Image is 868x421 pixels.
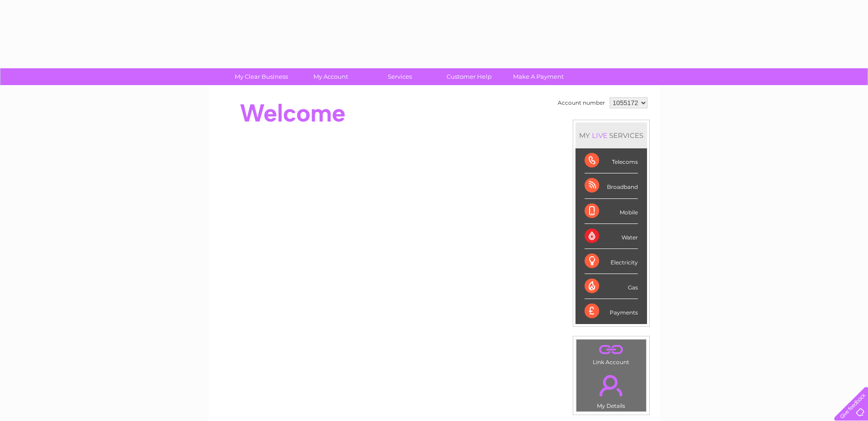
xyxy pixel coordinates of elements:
[555,95,607,111] td: Account number
[224,68,299,85] a: My Clear Business
[590,131,609,140] div: LIVE
[575,122,647,148] div: MY SERVICES
[362,68,437,85] a: Services
[501,68,576,85] a: Make A Payment
[585,199,638,224] div: Mobile
[579,370,644,401] a: .
[585,299,638,324] div: Payments
[579,342,644,358] a: .
[431,68,507,85] a: Customer Help
[585,148,638,173] div: Telecoms
[576,339,647,368] td: Link Account
[585,249,638,274] div: Electricity
[585,224,638,249] div: Water
[585,274,638,299] div: Gas
[585,173,638,198] div: Broadband
[576,367,647,412] td: My Details
[293,68,368,85] a: My Account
